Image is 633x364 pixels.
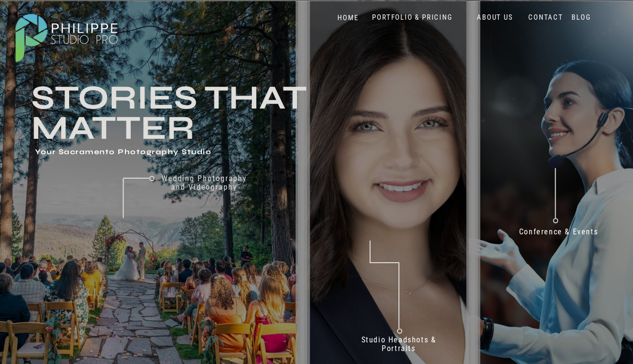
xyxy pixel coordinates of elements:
a: CONTACT [526,13,566,22]
a: ABOUT US [475,13,516,22]
h1: Your Sacramento Photography Studio [35,148,251,158]
a: Conference & Events [512,228,605,241]
a: Studio Headshots & Portraits [350,336,448,356]
a: PORTFOLIO & PRICING [369,13,457,22]
h3: Stories that Matter [31,83,370,141]
h2: Don't just take our word for it [330,231,608,323]
a: BLOG [570,13,594,22]
a: HOME [328,13,369,23]
a: Wedding Photography and Videography [154,174,254,200]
